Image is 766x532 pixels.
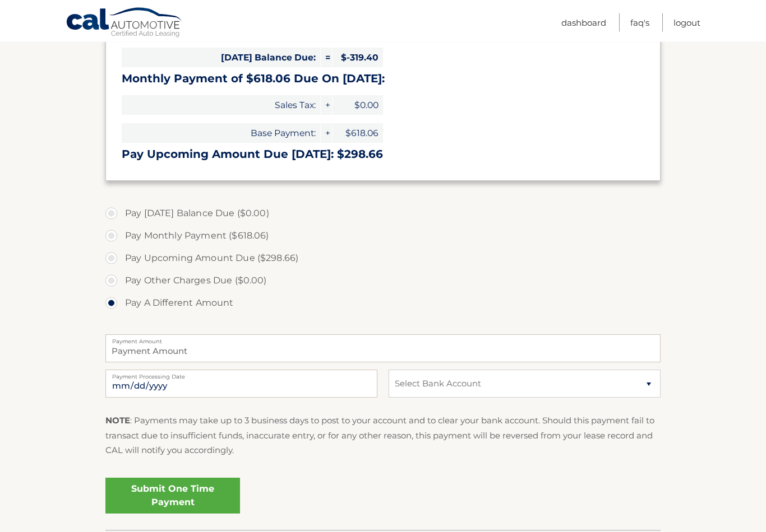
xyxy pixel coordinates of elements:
label: Pay Upcoming Amount Due ($298.66) [105,248,661,270]
input: Payment Date [105,370,377,398]
a: Logout [673,13,700,32]
span: + [321,96,332,115]
label: Pay Monthly Payment ($618.06) [105,225,661,248]
a: FAQ's [630,13,649,32]
label: Pay Other Charges Due ($0.00) [105,270,661,292]
a: Dashboard [561,13,606,32]
h3: Pay Upcoming Amount Due [DATE]: $298.66 [122,148,644,162]
a: Cal Automotive [66,7,183,40]
h3: Monthly Payment of $618.06 Due On [DATE]: [122,72,644,86]
label: Pay A Different Amount [105,292,661,315]
p: : Payments may take up to 3 business days to post to your account and to clear your bank account.... [105,414,661,458]
span: Sales Tax: [122,96,320,115]
input: Payment Amount [105,335,661,363]
span: Base Payment: [122,124,320,143]
label: Payment Amount [105,335,661,344]
span: = [321,48,332,68]
strong: NOTE [105,416,130,426]
label: Pay [DATE] Balance Due ($0.00) [105,203,661,225]
span: $-319.40 [333,48,383,68]
a: Submit One Time Payment [105,478,240,514]
span: [DATE] Balance Due: [122,48,320,68]
span: $618.06 [333,124,383,143]
label: Payment Processing Date [105,370,377,379]
span: $0.00 [333,96,383,115]
span: + [321,124,332,143]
